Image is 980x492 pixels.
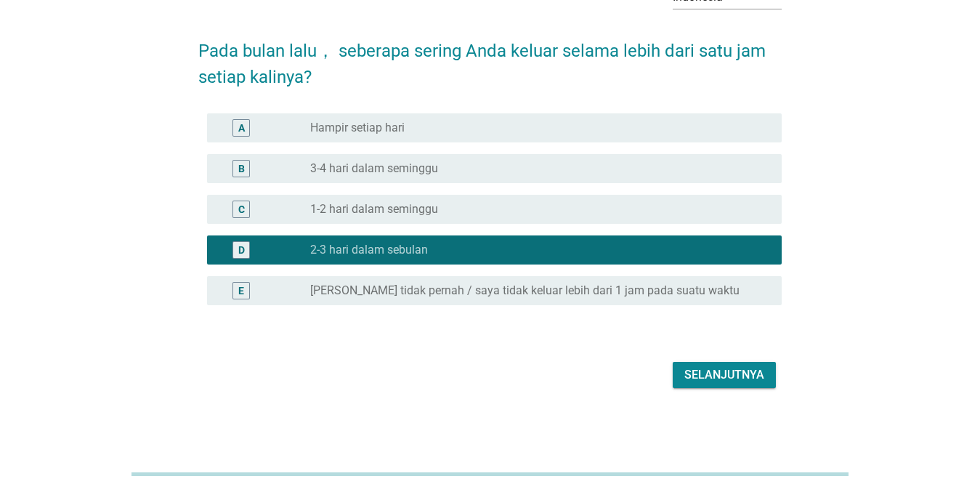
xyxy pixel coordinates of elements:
[310,161,438,176] label: 3-4 hari dalam seminggu
[684,366,764,384] div: Selanjutnya
[310,243,428,257] label: 2-3 hari dalam sebulan
[238,242,245,257] div: D
[238,120,245,135] div: A
[310,283,740,298] label: [PERSON_NAME] tidak pernah / saya tidak keluar lebih dari 1 jam pada suatu waktu
[310,121,405,135] label: Hampir setiap hari
[673,362,776,388] button: Selanjutnya
[238,161,245,176] div: B
[238,201,245,217] div: C
[198,23,782,90] h2: Pada bulan lalu， seberapa sering Anda keluar selama lebih dari satu jam setiap kalinya?
[310,202,438,217] label: 1-2 hari dalam seminggu
[238,283,244,298] div: E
